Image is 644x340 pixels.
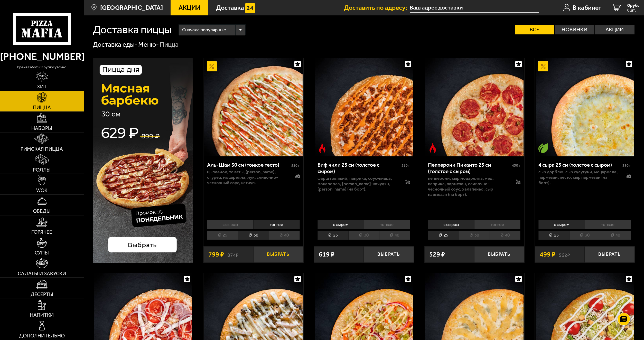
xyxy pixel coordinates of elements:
[573,4,601,11] span: В кабинет
[459,231,490,240] li: 30
[319,251,334,258] span: 619 ₽
[410,3,538,13] span: Ленинградская область, Всеволожский район, Мурино, Воронцовский бульвар, 14к3
[490,231,521,240] li: 40
[33,167,51,173] span: Роллы
[379,231,410,240] li: 40
[569,231,600,240] li: 30
[402,163,410,168] span: 510 г
[512,163,520,168] span: 430 г
[245,3,255,13] img: 15daf4d41897b9f0e9f617042186c801.svg
[227,251,239,258] s: 874 ₽
[18,271,66,276] span: Салаты и закуски
[538,220,585,229] li: с сыром
[429,251,445,258] span: 529 ₽
[474,220,521,229] li: тонкое
[253,246,303,263] button: Выбрать
[595,25,634,34] label: Акции
[36,188,48,193] span: WOK
[585,220,631,229] li: тонкое
[538,143,548,153] img: Вегетарианское блюдо
[474,246,524,263] button: Выбрать
[364,246,414,263] button: Выбрать
[318,220,364,229] li: с сыром
[291,163,300,168] span: 520 г
[100,4,163,11] span: [GEOGRAPHIC_DATA]
[37,84,47,89] span: Хит
[21,147,63,152] span: Римская пицца
[207,61,217,71] img: Акционный
[559,251,570,258] s: 562 ₽
[344,4,410,11] span: Доставить по адресу:
[540,251,555,258] span: 499 ₽
[315,58,413,157] img: Биф чили 25 см (толстое с сыром)
[585,246,634,263] button: Выбрать
[425,58,524,157] img: Пепперони Пиканто 25 см (толстое с сыром)
[31,126,52,131] span: Наборы
[318,231,348,240] li: 25
[555,25,594,34] label: Новинки
[35,250,49,256] span: Супы
[428,231,459,240] li: 25
[203,58,303,157] a: АкционныйАль-Шам 30 см (тонкое тесто)
[33,209,51,214] span: Обеды
[138,41,159,49] a: Меню-
[428,176,509,197] p: пепперони, сыр Моцарелла, мед, паприка, пармезан, сливочно-чесночный соус, халапеньо, сыр пармеза...
[535,58,635,157] a: АкционныйВегетарианское блюдо4 сыра 25 см (толстое с сыром)
[515,25,554,34] label: Все
[33,105,51,110] span: Пицца
[622,163,631,168] span: 390 г
[318,176,399,192] p: фарш говяжий, паприка, соус-пицца, моцарелла, [PERSON_NAME]-кочудян, [PERSON_NAME] (на борт).
[627,3,639,8] span: 0 руб.
[348,231,379,240] li: 30
[410,3,538,13] input: Ваш адрес доставки
[428,162,511,174] div: Пепперони Пиканто 25 см (толстое с сыром)
[207,169,288,185] p: цыпленок, томаты, [PERSON_NAME], огурец, моцарелла, лук, сливочно-чесночный соус, кетчуп.
[19,333,65,338] span: Дополнительно
[207,162,290,168] div: Аль-Шам 30 см (тонкое тесто)
[627,8,639,12] span: 0 шт.
[538,61,548,71] img: Акционный
[160,40,179,49] div: Пицца
[182,24,226,36] span: Сначала популярные
[364,220,410,229] li: тонкое
[93,41,137,49] a: Доставка еды-
[424,58,524,157] a: Острое блюдоПепперони Пиканто 25 см (толстое с сыром)
[31,292,53,297] span: Десерты
[31,230,52,235] span: Горячее
[207,220,253,229] li: с сыром
[207,231,238,240] li: 25
[208,251,224,258] span: 799 ₽
[536,58,634,157] img: 4 сыра 25 см (толстое с сыром)
[204,58,303,157] img: Аль-Шам 30 см (тонкое тесто)
[317,143,327,153] img: Острое блюдо
[538,169,620,185] p: сыр дорблю, сыр сулугуни, моцарелла, пармезан, песто, сыр пармезан (на борт).
[30,313,54,318] span: Напитки
[238,231,269,240] li: 30
[538,231,569,240] li: 25
[253,220,300,229] li: тонкое
[318,162,400,174] div: Биф чили 25 см (толстое с сыром)
[428,220,474,229] li: с сыром
[93,24,172,35] h1: Доставка пиццы
[216,4,244,11] span: Доставка
[269,231,300,240] li: 40
[179,4,201,11] span: Акции
[314,58,414,157] a: Острое блюдоБиф чили 25 см (толстое с сыром)
[428,143,438,153] img: Острое блюдо
[600,231,631,240] li: 40
[538,162,621,168] div: 4 сыра 25 см (толстое с сыром)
